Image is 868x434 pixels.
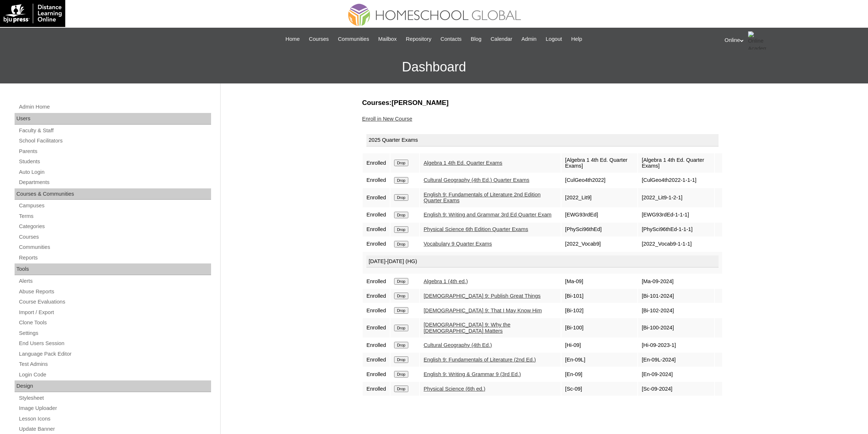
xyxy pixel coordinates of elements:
[18,425,211,434] a: Update Banner
[363,237,390,251] td: Enrolled
[18,157,211,166] a: Students
[363,338,390,352] td: Enrolled
[561,353,637,367] td: [En-09L]
[18,168,211,177] a: Auto Login
[394,194,408,201] input: Drop
[491,35,512,43] span: Calendar
[638,367,714,381] td: [En-09-2024]
[18,370,211,379] a: Login Code
[424,160,502,166] a: Algebra 1 4th Ed. Quarter Exams
[638,188,714,207] td: [2022_Lit9-1-2-1]
[18,222,211,231] a: Categories
[18,201,211,210] a: Campuses
[4,51,864,83] h3: Dashboard
[363,188,390,207] td: Enrolled
[424,192,541,204] a: English 9: Fundamentals of Literature 2nd Edition Quarter Exams
[394,241,408,247] input: Drop
[363,208,390,222] td: Enrolled
[362,98,723,107] h3: Courses:[PERSON_NAME]
[366,134,719,146] div: 2025 Quarter Exams
[424,177,529,183] a: Cultural Geography (4th Ed.) Quarter Exams
[424,212,552,218] a: English 9: Writing and Grammar 3rd Ed Quarter Exam
[363,173,390,187] td: Enrolled
[394,212,408,218] input: Drop
[394,160,408,166] input: Drop
[363,318,390,337] td: Enrolled
[561,208,637,222] td: [EWG93rdEd]
[467,35,485,43] a: Blog
[638,237,714,251] td: [2022_Vocab9-1-1-1]
[363,223,390,236] td: Enrolled
[362,116,412,122] a: Enroll in New Course
[424,308,542,313] a: [DEMOGRAPHIC_DATA] 9: That I May Know Him
[4,4,62,23] img: logo-white.png
[561,274,637,288] td: [Ma-09]
[521,35,537,43] span: Admin
[424,371,521,377] a: English 9: Writing & Grammar 9 (3rd Ed.)
[406,35,431,43] span: Repository
[15,188,211,200] div: Courses & Communities
[18,318,211,327] a: Clone Tools
[394,226,408,233] input: Drop
[394,325,408,331] input: Drop
[18,349,211,359] a: Language Pack Editor
[363,153,390,173] td: Enrolled
[18,394,211,403] a: Stylesheet
[424,293,541,299] a: [DEMOGRAPHIC_DATA] 9: Publish Great Things
[394,278,408,285] input: Drop
[18,287,211,296] a: Abuse Reports
[638,223,714,236] td: [PhySci96thEd-1-1-1]
[15,113,211,125] div: Users
[424,241,492,247] a: Vocabulary 9 Quarter Exams
[568,35,586,43] a: Help
[542,35,566,43] a: Logout
[394,307,408,314] input: Drop
[363,304,390,317] td: Enrolled
[424,357,536,363] a: English 9: Fundamentals of Literature (2nd Ed.)
[15,263,211,275] div: Tools
[638,338,714,352] td: [Hi-09-2023-1]
[638,318,714,337] td: [Bi-100-2024]
[725,31,861,50] div: Online
[18,329,211,338] a: Settings
[18,277,211,286] a: Alerts
[638,382,714,396] td: [Sc-09-2024]
[18,253,211,262] a: Reports
[561,223,637,236] td: [PhySci96thEd]
[394,342,408,348] input: Drop
[309,35,329,43] span: Courses
[638,173,714,187] td: [CulGeo4th2022-1-1-1]
[437,35,465,43] a: Contacts
[571,35,582,43] span: Help
[638,353,714,367] td: [En-09L-2024]
[561,289,637,303] td: [Bi-101]
[440,35,462,43] span: Contacts
[18,147,211,156] a: Parents
[366,255,719,268] div: [DATE]-[DATE] (HG)
[638,289,714,303] td: [Bi-101-2024]
[334,35,373,43] a: Communities
[375,35,401,43] a: Mailbox
[394,371,408,378] input: Drop
[402,35,435,43] a: Repository
[561,153,637,173] td: [Algebra 1 4th Ed. Quarter Exams]
[285,35,300,43] span: Home
[561,188,637,207] td: [2022_Lit9]
[363,274,390,288] td: Enrolled
[394,293,408,299] input: Drop
[18,232,211,242] a: Courses
[394,177,408,184] input: Drop
[561,382,637,396] td: [Sc-09]
[18,178,211,187] a: Departments
[471,35,481,43] span: Blog
[638,274,714,288] td: [Ma-09-2024]
[638,304,714,317] td: [Bi-102-2024]
[18,308,211,317] a: Import / Export
[338,35,369,43] span: Communities
[561,304,637,317] td: [Bi-102]
[363,382,390,396] td: Enrolled
[18,126,211,135] a: Faculty & Staff
[18,339,211,348] a: End Users Session
[15,380,211,392] div: Design
[378,35,397,43] span: Mailbox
